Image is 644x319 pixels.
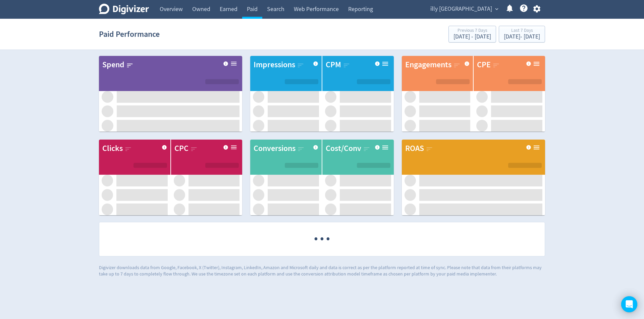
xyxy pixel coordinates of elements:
[102,59,124,71] div: Spend
[453,34,491,40] div: [DATE] - [DATE]
[325,222,331,256] span: ·
[405,143,424,154] div: ROAS
[99,264,545,277] p: Digivizer downloads data from Google, Facebook, X (Twitter), Instagram, LinkedIn, Amazon and Micr...
[504,34,540,40] div: [DATE] - [DATE]
[326,143,361,154] div: Cost/Conv
[621,296,637,312] div: Open Intercom Messenger
[494,6,500,12] span: expand_more
[499,26,545,43] button: Last 7 Days[DATE]- [DATE]
[102,143,123,154] div: Clicks
[448,26,496,43] button: Previous 7 Days[DATE] - [DATE]
[319,222,325,256] span: ·
[453,28,491,34] div: Previous 7 Days
[477,59,491,71] div: CPE
[313,222,319,256] span: ·
[254,143,296,154] div: Conversions
[430,4,492,14] span: illy [GEOGRAPHIC_DATA]
[254,59,295,71] div: Impressions
[504,28,540,34] div: Last 7 Days
[326,59,341,71] div: CPM
[174,143,189,154] div: CPC
[99,23,160,45] h1: Paid Performance
[405,59,451,71] div: Engagements
[428,4,500,14] button: illy [GEOGRAPHIC_DATA]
